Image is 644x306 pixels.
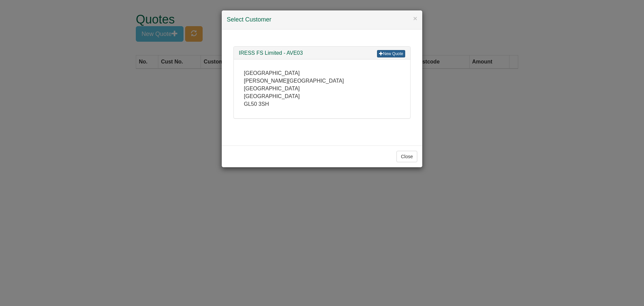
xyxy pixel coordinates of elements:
[377,50,405,57] a: New Quote
[244,86,300,91] span: [GEOGRAPHIC_DATA]
[396,151,417,162] button: Close
[244,78,344,84] span: [PERSON_NAME][GEOGRAPHIC_DATA]
[227,15,417,24] h4: Select Customer
[244,93,300,99] span: [GEOGRAPHIC_DATA]
[239,50,405,56] h3: IRESS FS Limited - AVE03
[244,101,269,107] span: GL50 3SH
[244,70,300,76] span: [GEOGRAPHIC_DATA]
[413,15,417,22] button: ×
